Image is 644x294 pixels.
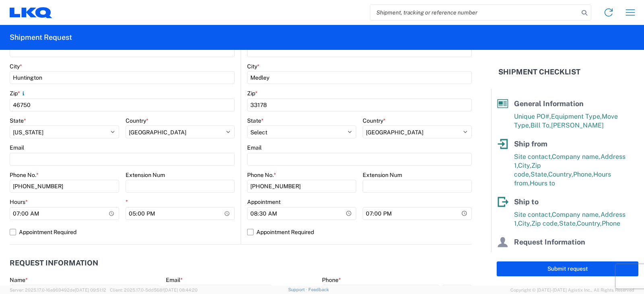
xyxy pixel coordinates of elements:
input: Shipment, tracking or reference number [370,5,579,20]
h2: Shipment Request [10,33,72,42]
label: Zip [247,90,258,97]
span: City, [518,220,531,227]
label: City [247,63,260,70]
label: Extension Num [126,171,165,179]
span: State, [530,171,548,178]
span: Server: 2025.17.0-16a969492de [10,288,106,292]
span: [PERSON_NAME] [551,121,604,129]
label: State [247,117,264,124]
label: Country [126,117,149,124]
span: Ship from [514,140,547,148]
span: Request Information [514,238,585,246]
a: Support [288,287,308,292]
label: Phone No. [247,171,276,179]
span: Site contact, [514,211,552,218]
button: Submit request [497,261,638,276]
label: Name [10,276,28,284]
span: Email, [533,251,552,259]
span: Client: 2025.17.0-5dd568f [110,288,198,292]
span: Site contact, [514,153,552,160]
label: Country [363,117,386,124]
span: Phone, [552,251,572,259]
label: Extension Num [363,171,402,179]
label: Email [247,144,262,151]
span: Hours to [530,179,555,187]
label: City [10,63,22,70]
label: Appointment Required [247,226,472,238]
span: Copyright © [DATE]-[DATE] Agistix Inc., All Rights Reserved [510,286,634,294]
span: Phone, [573,171,593,178]
span: State, [559,220,577,227]
span: Ship to [514,197,539,206]
label: Appointment [247,198,281,206]
label: Zip [10,90,27,97]
label: Phone [322,276,341,284]
label: Email [166,276,183,284]
span: General Information [514,99,584,108]
h2: Request Information [10,259,98,267]
span: Phone [602,220,620,227]
span: Equipment Type, [551,113,602,120]
span: City, [518,162,531,169]
span: Company name, [552,211,601,218]
span: Bill To, [530,121,551,129]
span: [DATE] 09:51:12 [75,288,106,292]
a: Feedback [308,287,329,292]
label: Phone No. [10,171,39,179]
h2: Shipment Checklist [498,67,580,77]
span: [DATE] 08:44:20 [164,288,198,292]
span: Company name, [552,153,601,160]
label: Email [10,144,24,151]
span: Country, [548,171,573,178]
label: Appointment Required [10,226,235,238]
span: Country, [577,220,602,227]
span: Name, [514,251,533,259]
span: Zip code, [531,220,559,227]
span: Unique PO#, [514,113,551,120]
label: Hours [10,198,28,206]
label: State [10,117,26,124]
